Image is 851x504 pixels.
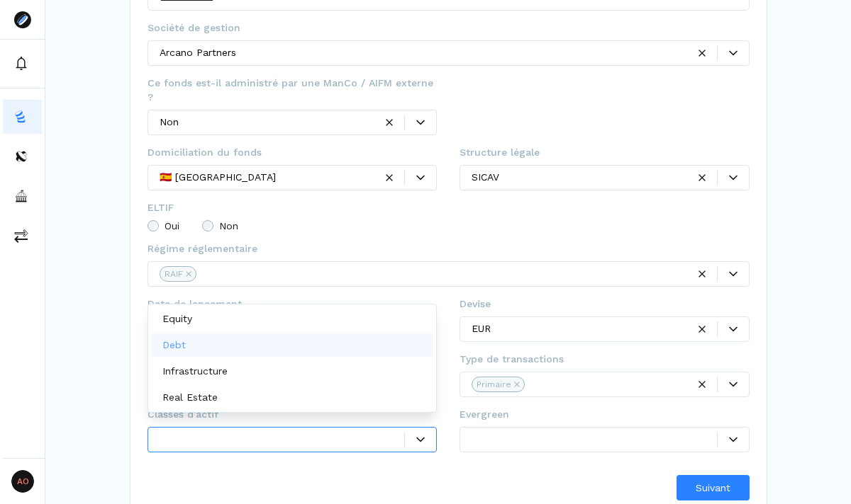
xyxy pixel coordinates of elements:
div: RAIF [165,268,183,280]
button: asset-managers [3,179,42,213]
span: Suivant [696,481,730,496]
span: Date de lancement [148,297,242,311]
input: Oui [148,220,159,231]
button: commissions [3,219,42,253]
button: Suivant [677,475,750,500]
span: Non [219,221,238,231]
button: funds [3,100,42,134]
span: Type de transactions [460,352,564,366]
span: Société de gestion [148,21,240,35]
div: Remove Primaire [514,382,520,387]
span: Domiciliation du fonds [148,145,262,159]
span: Régime réglementaire [148,241,257,256]
span: Oui [165,221,179,231]
button: distributors [3,139,42,173]
span: Evergreen [460,407,509,421]
span: Classes d'actif [148,407,218,421]
p: Debt [162,338,186,353]
span: Structure légale [460,145,540,159]
img: funds [14,110,28,124]
p: Real Estate [162,390,218,405]
img: asset-managers [14,189,28,203]
input: Non [202,220,213,231]
span: Devise [460,297,491,311]
span: ELTIF [148,200,174,214]
img: commissions [14,229,28,243]
p: Equity [162,311,192,326]
img: distributors [14,149,28,164]
div: Primaire [477,378,511,391]
span: Ce fonds est-il administré par une ManCo / AIFM externe ? [148,76,438,104]
p: Infrastructure [162,364,228,379]
div: Remove RAIF [186,271,191,277]
span: AO [11,470,34,493]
